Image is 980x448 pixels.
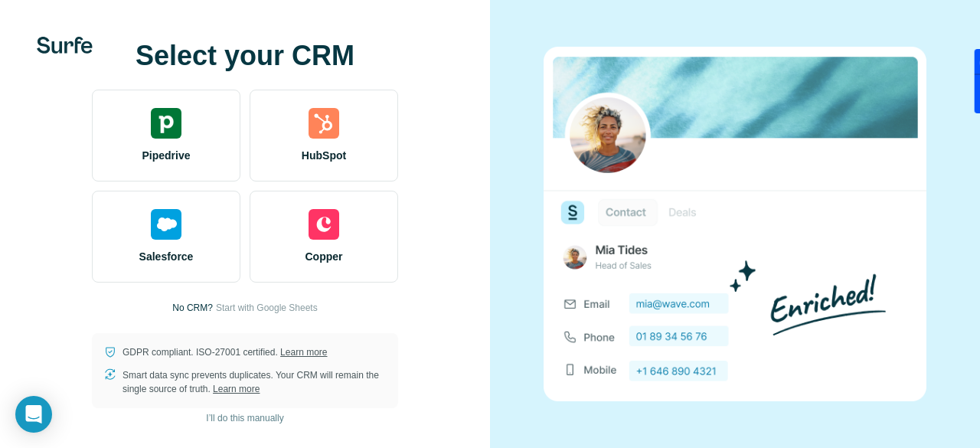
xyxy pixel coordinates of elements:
img: Surfe's logo [37,37,93,54]
img: hubspot's logo [309,108,339,139]
img: salesforce's logo [151,209,181,240]
h1: Select your CRM [92,41,398,71]
div: Open Intercom Messenger [15,396,52,433]
img: pipedrive's logo [151,108,181,139]
span: Copper [305,249,343,264]
img: copper's logo [309,209,339,240]
button: Start with Google Sheets [216,301,318,315]
button: I’ll do this manually [195,407,294,430]
a: Learn more [280,347,327,358]
a: Learn more [213,384,260,394]
span: Pipedrive [142,148,190,163]
span: HubSpot [302,148,346,163]
p: GDPR compliant. ISO-27001 certified. [122,345,327,359]
p: No CRM? [172,301,213,315]
img: none image [544,47,926,401]
p: Smart data sync prevents duplicates. Your CRM will remain the single source of truth. [122,368,386,396]
span: I’ll do this manually [206,411,283,425]
span: Salesforce [139,249,194,264]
